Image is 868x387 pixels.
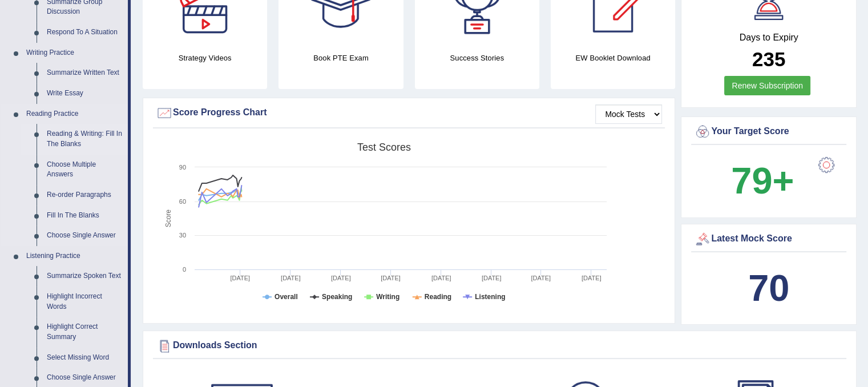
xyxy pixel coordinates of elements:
[531,275,551,281] tspan: [DATE]
[381,275,401,281] tspan: [DATE]
[431,275,451,281] tspan: [DATE]
[694,33,843,43] h4: Days to Expiry
[42,317,128,347] a: Highlight Correct Summary
[752,48,785,70] b: 235
[278,52,403,64] h4: Book PTE Exam
[376,293,399,301] tspan: Writing
[179,198,186,205] text: 60
[748,267,789,309] b: 70
[42,83,128,104] a: Write Essay
[21,246,128,267] a: Listening Practice
[179,232,186,239] text: 30
[21,104,128,124] a: Reading Practice
[230,275,250,281] tspan: [DATE]
[415,52,539,64] h4: Success Stories
[42,185,128,205] a: Re-order Paragraphs
[357,142,411,153] tspan: Test scores
[724,76,810,95] a: Renew Subscription
[179,164,186,171] text: 90
[42,225,128,246] a: Choose Single Answer
[274,293,298,301] tspan: Overall
[425,293,451,301] tspan: Reading
[475,293,505,301] tspan: Listening
[482,275,502,281] tspan: [DATE]
[42,266,128,287] a: Summarize Spoken Text
[42,287,128,317] a: Highlight Incorrect Words
[156,104,662,122] div: Score Progress Chart
[42,348,128,368] a: Select Missing Word
[551,52,675,64] h4: EW Booklet Download
[281,275,301,281] tspan: [DATE]
[143,52,267,64] h4: Strategy Videos
[183,266,186,273] text: 0
[42,22,128,43] a: Respond To A Situation
[164,209,172,228] tspan: Score
[731,160,794,201] b: 79+
[331,275,351,281] tspan: [DATE]
[42,124,128,154] a: Reading & Writing: Fill In The Blanks
[21,43,128,63] a: Writing Practice
[42,205,128,226] a: Fill In The Blanks
[694,231,843,248] div: Latest Mock Score
[156,337,843,354] div: Downloads Section
[582,275,601,281] tspan: [DATE]
[42,155,128,185] a: Choose Multiple Answers
[322,293,352,301] tspan: Speaking
[694,123,843,140] div: Your Target Score
[42,63,128,83] a: Summarize Written Text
